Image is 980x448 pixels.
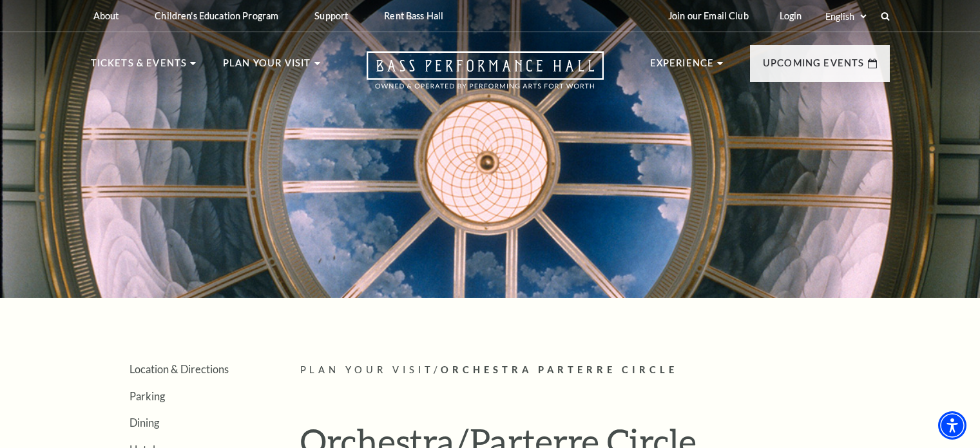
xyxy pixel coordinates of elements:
[763,55,865,79] p: Upcoming Events
[823,10,869,23] select: Select:
[320,51,650,102] a: Open this option
[130,390,165,402] a: Parking
[314,10,348,21] p: Support
[155,10,278,21] p: Children's Education Program
[441,364,678,375] span: Orchestra Parterre Circle
[130,416,159,429] a: Dining
[650,55,715,79] p: Experience
[91,55,187,79] p: Tickets & Events
[384,10,443,21] p: Rent Bass Hall
[300,362,890,378] p: /
[130,363,229,375] a: Location & Directions
[300,364,434,375] span: Plan Your Visit
[93,10,119,21] p: About
[223,55,311,79] p: Plan Your Visit
[938,411,966,440] div: Accessibility Menu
